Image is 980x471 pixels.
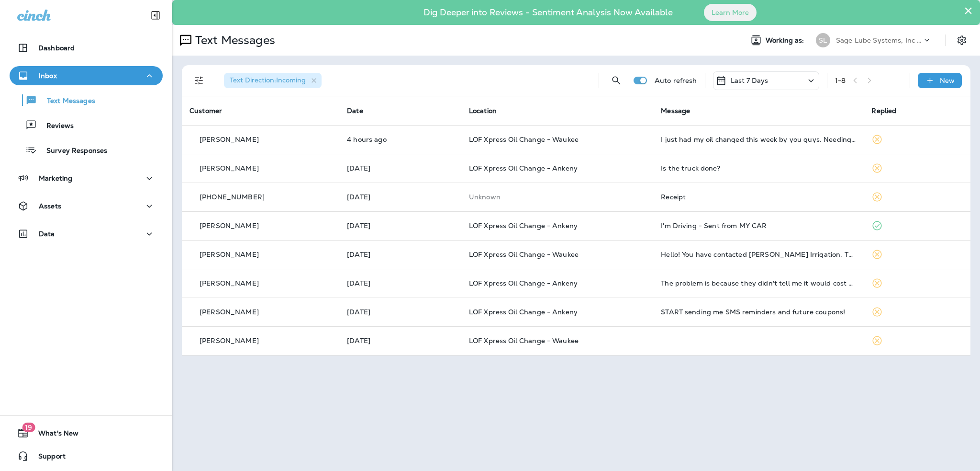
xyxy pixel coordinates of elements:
[836,36,922,44] p: Sage Lube Systems, Inc dba LOF Xpress Oil Change
[347,251,454,258] p: Sep 20, 2025 04:24 PM
[347,136,454,143] p: Sep 23, 2025 11:27 AM
[10,424,163,443] button: 19What's New
[189,106,222,115] span: Customer
[10,140,163,160] button: Survey Responses
[10,90,163,110] button: Text Messages
[661,164,856,172] div: Is the truck done?
[347,279,454,287] p: Sep 20, 2025 03:17 PM
[38,44,75,52] p: Dashboard
[224,73,322,88] div: Text Direction:Incoming
[469,106,497,115] span: Location
[10,66,163,85] button: Inbox
[10,224,163,243] button: Data
[39,230,55,238] p: Data
[347,337,454,345] p: Sep 17, 2025 10:42 AM
[10,169,163,188] button: Marketing
[200,251,259,258] p: [PERSON_NAME]
[200,164,259,172] p: [PERSON_NAME]
[661,279,856,287] div: The problem is because they didn't tell me it would cost more.
[655,77,697,84] p: Auto refresh
[661,308,856,316] div: START sending me SMS reminders and future coupons!
[191,33,275,47] p: Text Messages
[964,3,973,18] button: Close
[347,164,454,172] p: Sep 22, 2025 12:55 PM
[10,447,163,466] button: Support
[10,38,163,57] button: Dashboard
[661,222,856,230] div: I'm Driving - Sent from MY CAR
[22,423,35,432] span: 19
[661,136,856,143] div: I just had my oil changed this week by you guys. Needing pricie be for transmission fluid change....
[661,193,856,201] div: Receipt
[200,279,259,287] p: [PERSON_NAME]
[200,136,259,143] p: [PERSON_NAME]
[469,221,578,230] span: LOF Xpress Oil Change - Ankeny
[39,72,57,80] p: Inbox
[766,36,806,45] span: Working as:
[37,97,95,106] p: Text Messages
[347,106,363,115] span: Date
[39,202,61,210] p: Assets
[29,429,78,441] span: What's New
[189,71,209,90] button: Filters
[29,452,66,464] span: Support
[200,337,259,345] p: [PERSON_NAME]
[10,115,163,135] button: Reviews
[230,76,306,84] span: Text Direction : Incoming
[704,4,757,21] button: Learn More
[39,174,72,182] p: Marketing
[661,106,690,115] span: Message
[469,279,578,287] span: LOF Xpress Oil Change - Ankeny
[469,193,646,201] p: This customer does not have a last location and the phone number they messaged is not assigned to...
[469,250,579,259] span: LOF Xpress Oil Change - Waukee
[347,222,454,230] p: Sep 21, 2025 11:45 AM
[200,193,265,201] p: [PHONE_NUMBER]
[469,308,578,316] span: LOF Xpress Oil Change - Ankeny
[940,77,955,84] p: New
[10,196,163,216] button: Assets
[731,77,768,84] p: Last 7 Days
[953,32,970,49] button: Settings
[469,164,578,172] span: LOF Xpress Oil Change - Ankeny
[469,135,579,144] span: LOF Xpress Oil Change - Waukee
[37,122,74,131] p: Reviews
[871,106,896,115] span: Replied
[200,308,259,316] p: [PERSON_NAME]
[396,11,701,14] p: Dig Deeper into Reviews - Sentiment Analysis Now Available
[661,251,856,258] div: Hello! You have contacted Fenner Irrigation. This number does not receive text messaging. Please ...
[347,193,454,201] p: Sep 21, 2025 02:32 PM
[142,6,169,25] button: Collapse Sidebar
[37,147,107,156] p: Survey Responses
[607,71,626,90] button: Search Messages
[835,77,846,84] div: 1 - 8
[816,33,830,47] div: SL
[200,222,259,230] p: [PERSON_NAME]
[347,308,454,316] p: Sep 17, 2025 05:48 PM
[469,336,579,345] span: LOF Xpress Oil Change - Waukee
